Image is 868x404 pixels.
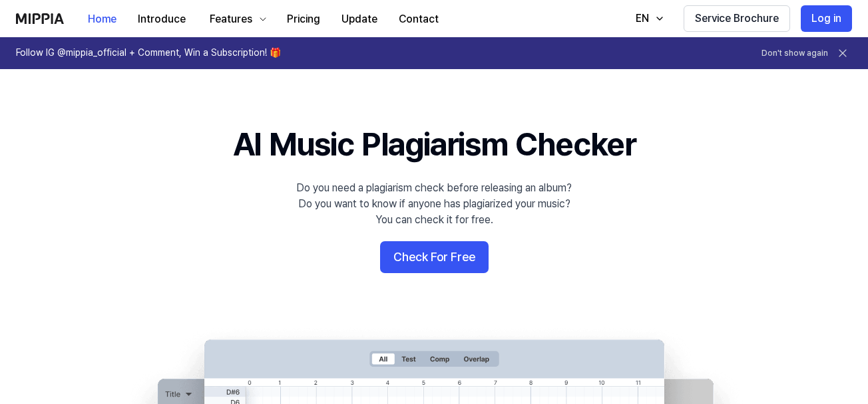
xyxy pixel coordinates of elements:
[127,6,196,33] button: Introduce
[233,122,636,167] h1: AI Music Plagiarism Checker
[633,11,652,27] div: EN
[77,1,127,37] a: Home
[331,6,388,33] button: Update
[684,5,790,32] button: Service Brochure
[622,5,673,32] button: EN
[331,1,388,37] a: Update
[16,13,64,24] img: logo
[761,48,828,59] button: Don't show again
[77,6,127,33] button: Home
[16,47,281,60] h1: Follow IG @mippia_official + Comment, Win a Subscription! 🎁
[380,241,489,273] button: Check For Free
[207,11,255,27] div: Features
[296,180,572,228] div: Do you need a plagiarism check before releasing an album? Do you want to know if anyone has plagi...
[276,6,331,33] button: Pricing
[388,6,449,33] button: Contact
[196,6,276,33] button: Features
[801,5,852,32] button: Log in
